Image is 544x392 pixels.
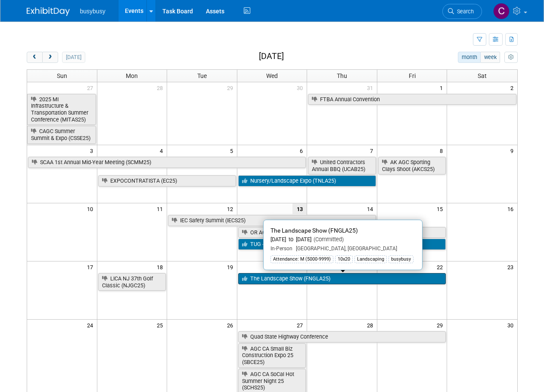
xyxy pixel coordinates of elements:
span: 28 [156,82,167,93]
span: 13 [292,203,307,214]
a: Nursery/Landscape Expo (TNLA25) [238,175,376,187]
a: FTBA Annual Convention [308,94,516,105]
span: 29 [226,82,237,93]
a: AK AGC Sporting Clays Shoot (AKCS25) [378,157,446,174]
span: busybusy [80,8,106,15]
a: LICA NJ 37th Golf Classic (NJGC25) [98,273,166,291]
span: 18 [156,261,167,272]
span: 17 [86,261,97,272]
button: month [458,52,481,63]
a: OR AGC Summer Convention 25 (ORSC25) [238,227,446,238]
span: 12 [226,203,237,214]
a: Quad State Highway Conference [238,331,446,342]
span: 9 [510,145,517,156]
a: IEC Safety Summit (IECS25) [168,215,376,226]
span: Sun [57,72,67,79]
a: United Contractors Annual BBQ (UCAB25) [308,157,376,174]
span: The Landscape Show (FNGLA25) [270,227,358,234]
div: 10x20 [335,255,353,263]
img: ExhibitDay [27,7,70,16]
span: 6 [299,145,307,156]
span: 30 [296,82,307,93]
span: Thu [337,72,347,79]
a: Search [442,4,482,19]
span: Tue [197,72,207,79]
span: 22 [436,261,447,272]
button: prev [27,52,43,63]
span: 2 [510,82,517,93]
span: 14 [366,203,377,214]
span: 16 [507,203,517,214]
span: 8 [439,145,447,156]
span: Fri [409,72,416,79]
span: 24 [86,320,97,330]
a: CAGC Summer Summit & Expo (CSSE25) [27,126,96,143]
span: 5 [229,145,237,156]
span: Sat [478,72,487,79]
a: AGC CA Small Biz Construction Expo 25 (SBCE25) [238,343,306,368]
span: 31 [366,82,377,93]
span: Wed [266,72,278,79]
span: Search [454,8,474,15]
a: EXPOCONTRATISTA (EC25) [98,175,236,187]
span: 11 [156,203,167,214]
span: 25 [156,320,167,330]
span: 28 [366,320,377,330]
span: 1 [439,82,447,93]
span: 3 [89,145,97,156]
div: Attendance: M (5000-9999) [270,255,333,263]
span: 7 [369,145,377,156]
span: 27 [296,320,307,330]
a: SCAA 1st Annual Mid-Year Meeting (SCMM25) [28,157,306,168]
span: 29 [436,320,447,330]
i: Personalize Calendar [508,55,514,60]
div: Landscaping [354,255,387,263]
button: week [480,52,500,63]
span: 10 [86,203,97,214]
span: In-Person [270,246,292,252]
a: TUG - Sage National User Conference (TUG25) [238,239,446,250]
a: 2025 MI Infrastructure & Transportation Summer Conference (MITAS25) [27,94,96,125]
span: 15 [436,203,447,214]
span: [GEOGRAPHIC_DATA], [GEOGRAPHIC_DATA] [292,246,397,252]
button: myCustomButton [504,52,517,63]
span: (Committed) [311,236,344,243]
span: 23 [507,261,517,272]
img: Collin Larson [493,3,510,19]
span: Mon [126,72,138,79]
div: [DATE] to [DATE] [270,236,415,243]
span: 26 [226,320,237,330]
span: 30 [507,320,517,330]
button: next [42,52,58,63]
h2: [DATE] [259,52,284,61]
div: busybusy [389,255,413,263]
span: 4 [159,145,167,156]
button: [DATE] [62,52,85,63]
a: The Landscape Show (FNGLA25) [238,273,446,284]
span: 19 [226,261,237,272]
span: 27 [86,82,97,93]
